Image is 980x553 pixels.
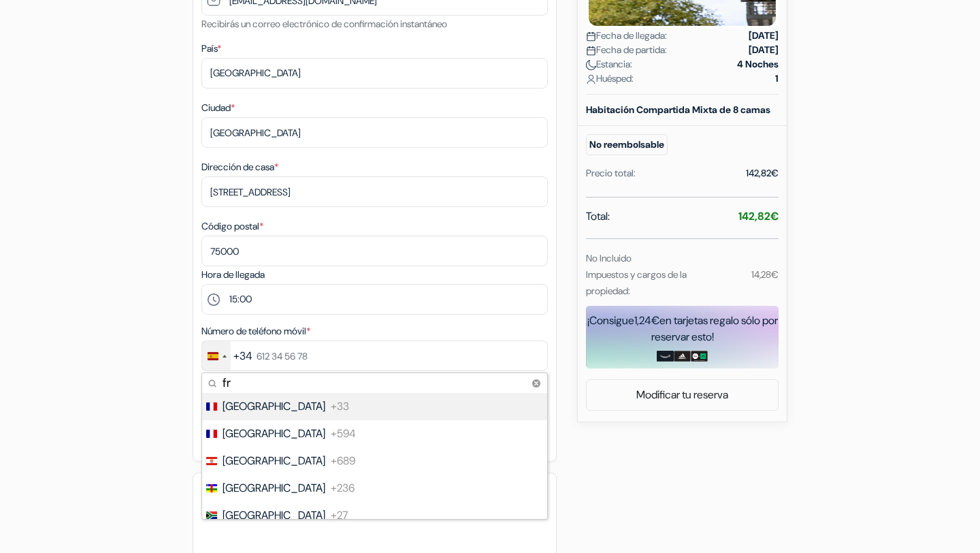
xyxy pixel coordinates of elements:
span: Fecha de llegada: [586,29,667,43]
span: +594 [331,426,356,442]
small: 14,28€ [751,268,779,281]
img: user_icon.svg [586,74,596,84]
strong: [DATE] [749,43,779,57]
span: Estancia: [586,57,632,72]
span: [GEOGRAPHIC_DATA] [223,426,325,442]
span: [GEOGRAPHIC_DATA] [223,453,325,469]
span: +33 [331,398,349,415]
span: Fecha de partida: [586,43,667,57]
small: Recibirás un correo electrónico de confirmación instantáneo [201,18,447,30]
img: adidas-card.png [674,351,691,362]
span: +689 [331,453,355,469]
b: Habitación Compartida Mixta de 8 camas [586,104,770,116]
span: [GEOGRAPHIC_DATA] [223,398,325,415]
input: Search [202,373,547,393]
small: No reembolsable [586,134,668,155]
label: Código postal [201,219,263,234]
strong: 4 Noches [737,57,779,72]
small: No Incluido [586,252,632,264]
img: uber-uber-eats-card.png [691,351,708,362]
div: ¡Consigue en tarjetas regalo sólo por reservar esto! [586,313,779,345]
strong: 142,82€ [738,209,779,223]
img: moon.svg [586,60,596,70]
input: 612 34 56 78 [201,341,548,371]
span: [GEOGRAPHIC_DATA] [223,507,325,524]
span: 1,24€ [634,313,659,328]
strong: 1 [775,72,779,86]
a: Modificar tu reserva [587,382,778,408]
label: Número de teléfono móvil [201,324,310,338]
label: Hora de llegada [201,268,265,282]
div: Precio total: [586,166,636,180]
ul: List of countries [202,393,547,519]
span: [GEOGRAPHIC_DATA] [223,480,325,496]
span: Total: [586,208,610,225]
img: amazon-card-no-text.png [657,351,674,362]
button: Clear search [528,375,544,392]
label: Dirección de casa [201,160,278,174]
div: +34 [233,348,252,364]
span: Huésped: [586,72,634,86]
label: Ciudad [201,101,235,115]
img: calendar.svg [586,46,596,56]
div: 142,82€ [746,166,779,180]
img: calendar.svg [586,31,596,42]
button: Change country, selected Spain (+34) [202,341,252,370]
small: Impuestos y cargos de la propiedad: [586,268,687,297]
label: País [201,42,221,56]
span: +27 [331,507,348,524]
strong: [DATE] [749,29,779,43]
span: +236 [331,480,355,496]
